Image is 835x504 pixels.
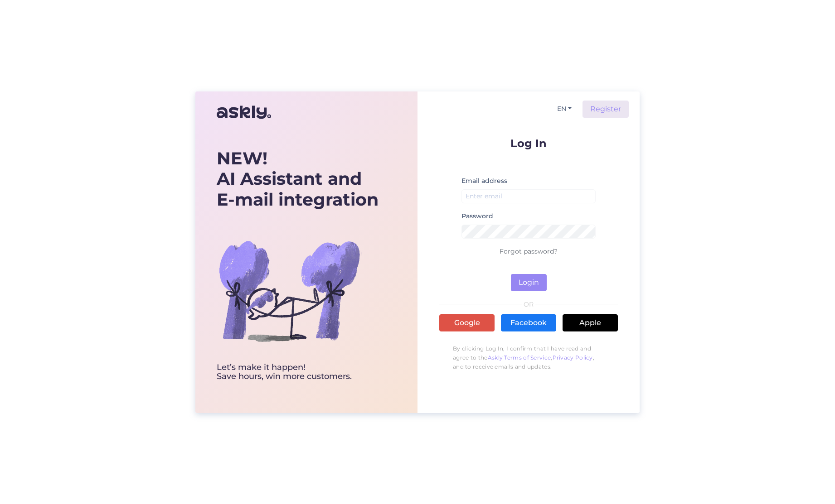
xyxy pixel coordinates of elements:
button: EN [553,102,575,115]
b: NEW! [217,148,267,169]
button: Login [511,274,547,291]
label: Password [461,211,493,221]
span: OR [522,301,535,307]
img: bg-askly [217,218,362,363]
a: Forgot password? [500,247,558,255]
a: Facebook [501,314,556,331]
input: Enter email [461,189,596,203]
label: Email address [461,176,507,186]
a: Askly Terms of Service [488,354,551,361]
p: By clicking Log In, I confirm that I have read and agree to the , , and to receive emails and upd... [439,340,618,376]
img: Askly [217,101,271,123]
div: AI Assistant and E-mail integration [217,148,379,210]
a: Google [439,314,495,331]
p: Log In [439,138,618,149]
a: Register [583,101,629,118]
div: Let’s make it happen! Save hours, win more customers. [217,363,379,381]
a: Apple [563,314,618,331]
a: Privacy Policy [553,354,593,361]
